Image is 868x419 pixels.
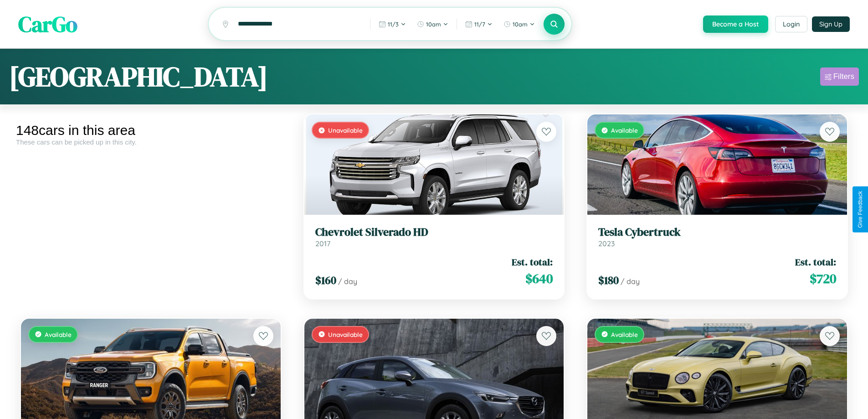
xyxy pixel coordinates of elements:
button: Become a Host [703,16,768,33]
span: Available [611,331,638,338]
h1: [GEOGRAPHIC_DATA] [9,58,268,95]
button: 11/3 [374,17,411,31]
div: Filters [833,72,854,81]
span: Est. total: [512,255,553,269]
button: 10am [412,17,453,31]
button: 11/7 [461,17,497,31]
span: Unavailable [328,126,363,134]
span: 11 / 7 [474,21,485,28]
span: / day [621,277,640,286]
button: Filters [820,67,859,86]
span: / day [338,277,357,286]
div: 148 cars in this area [16,123,286,138]
span: 2017 [315,239,330,248]
span: 2023 [598,239,615,248]
span: 10am [426,21,441,28]
span: Est. total: [795,255,836,269]
span: 11 / 3 [388,21,399,28]
div: Give Feedback [857,191,863,228]
button: Sign Up [812,16,850,32]
span: Available [45,331,72,338]
span: $ 180 [598,273,619,288]
h3: Tesla Cybertruck [598,226,836,239]
span: $ 160 [315,273,336,288]
span: $ 720 [810,269,836,288]
a: Chevrolet Silverado HD2017 [315,226,553,248]
span: CarGo [18,9,77,39]
button: Login [775,16,807,32]
span: Unavailable [328,331,363,338]
div: These cars can be picked up in this city. [16,138,286,146]
span: $ 640 [525,269,553,288]
h3: Chevrolet Silverado HD [315,226,553,239]
span: Available [611,126,638,134]
span: 10am [513,21,528,28]
a: Tesla Cybertruck2023 [598,226,836,248]
button: 10am [499,17,539,31]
